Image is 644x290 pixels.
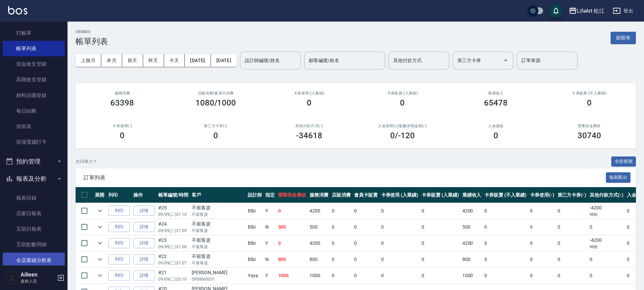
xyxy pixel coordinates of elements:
td: Bibi [246,203,264,219]
h2: 入金使用(-) /點數折抵金額(-) [364,124,441,128]
td: 0 [483,252,528,267]
p: 不留客資 [192,211,244,217]
th: 展開 [93,187,107,203]
td: 0 [483,203,528,219]
p: 不留客資 [192,244,244,250]
td: 0 [528,252,556,267]
button: 報表及分析 [3,170,65,187]
th: 帳單編號/時間 [157,187,190,203]
div: LifeArt 松江 [577,7,605,15]
td: 0 [420,203,461,219]
td: 0 [352,219,379,235]
div: 不留客資 [192,204,244,211]
td: 1000 [276,268,308,284]
td: #23 [157,235,190,251]
button: [DATE] [185,54,211,67]
p: 09/09 (二) 21:08 [158,244,188,250]
h2: 店販消費 /會員卡消費 [177,91,254,95]
th: 服務消費 [308,187,330,203]
td: #24 [157,219,190,235]
td: 0 [379,203,420,219]
button: 全部展開 [611,156,636,167]
button: 昨天 [143,54,164,67]
h2: 其他付款方式(-) [270,124,348,128]
td: 0 [556,203,588,219]
th: 列印 [107,187,132,203]
button: 列印 [108,270,130,281]
h2: ORDERS [76,30,108,34]
td: 0 [352,268,379,284]
p: 共 25 筆, 1 / 1 [76,158,97,165]
th: 卡券販賣 (入業績) [420,187,461,203]
h3: 63398 [110,98,134,108]
th: 卡券販賣 (不入業績) [483,187,528,203]
td: 0 [528,268,556,284]
a: 店家日報表 [3,206,65,221]
a: 現場電腦打卡 [3,134,65,150]
td: Bibi [246,252,264,267]
td: 4200 [308,235,330,251]
td: 0 [352,252,379,267]
a: 互助日報表 [3,221,65,237]
h3: 0 [493,131,498,140]
td: 0 [483,219,528,235]
a: 詳情 [133,270,155,281]
p: 不留客資 [192,228,244,234]
h3: 0 /-120 [390,131,415,140]
th: 卡券使用 (入業績) [379,187,420,203]
button: expand row [95,270,105,281]
th: 會員卡販賣 [352,187,379,203]
h3: 0 [400,98,405,108]
td: 500 [276,219,308,235]
img: Logo [8,6,27,14]
td: 0 [330,268,352,284]
h3: 30740 [578,131,601,140]
p: 0900000031 [192,276,244,282]
h2: 入金儲值 [457,124,535,128]
p: 轉帳 [590,244,623,250]
button: 今天 [164,54,185,67]
a: 打帳單 [3,25,65,41]
h3: 0 [120,131,125,140]
td: 800 [276,252,308,267]
button: 報表匯出 [606,172,631,183]
td: N [264,252,276,267]
td: 500 [308,219,330,235]
td: 4200 [308,203,330,219]
td: 0 [379,219,420,235]
td: 0 [420,219,461,235]
td: 0 [420,268,461,284]
div: 不留客資 [192,221,244,228]
th: 店販消費 [330,187,352,203]
button: expand row [95,222,105,232]
th: 其他付款方式(-) [588,187,625,203]
td: 0 [330,235,352,251]
td: 0 [379,235,420,251]
td: 0 [420,252,461,267]
td: #25 [157,203,190,219]
a: 材料自購登錄 [3,88,65,103]
button: expand row [95,254,105,264]
td: 800 [308,252,330,267]
th: 操作 [132,187,157,203]
button: [DATE] [211,54,237,67]
td: 0 [330,219,352,235]
h3: 0 [307,98,312,108]
td: 1000 [308,268,330,284]
button: 新開單 [611,32,636,44]
td: N [264,219,276,235]
td: 800 [461,252,483,267]
button: save [549,4,563,18]
h2: 業績收入 [457,91,535,95]
h2: 卡券販賣 (不入業績) [551,91,628,95]
td: 0 [588,252,625,267]
h2: 營業現金應收 [551,124,628,128]
a: 高階收支登錄 [3,72,65,87]
th: 業績收入 [461,187,483,203]
a: 詳情 [133,238,155,249]
td: Y [264,203,276,219]
p: 09/09 (二) 20:10 [158,276,188,282]
a: 帳單列表 [3,41,65,56]
h2: 卡券使用 (入業績) [270,91,348,95]
h3: 服務消費 [84,91,161,95]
